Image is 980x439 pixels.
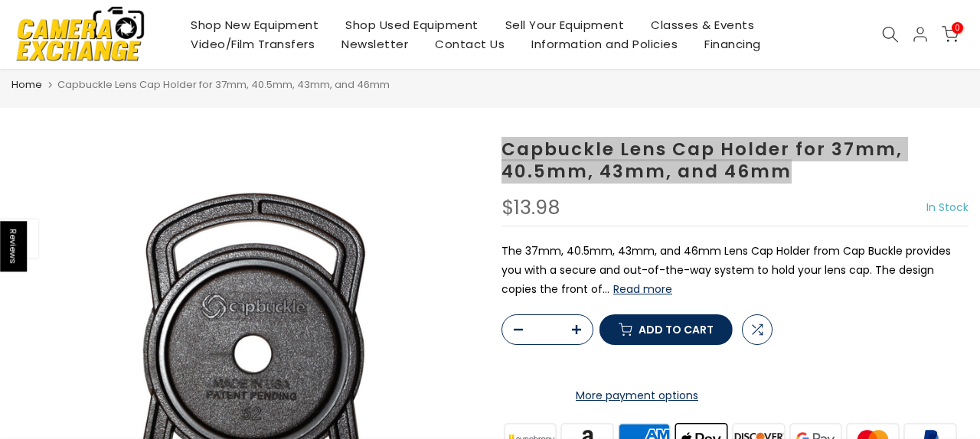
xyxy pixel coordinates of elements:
span: 0 [952,22,963,34]
a: Video/Film Transfers [178,34,328,54]
a: 0 [942,26,959,43]
a: Classes & Events [638,15,768,34]
span: Capbuckle Lens Cap Holder for 37mm, 40.5mm, 43mm, and 46mm [57,77,390,92]
a: Financing [691,34,775,54]
a: Home [11,77,42,93]
a: Shop New Equipment [178,15,332,34]
a: Sell Your Equipment [492,15,638,34]
a: Information and Policies [518,34,691,54]
p: The 37mm, 40.5mm, 43mm, and 46mm Lens Cap Holder from Cap Buckle provides you with a secure and o... [501,242,969,300]
a: Newsletter [328,34,422,54]
h1: Capbuckle Lens Cap Holder for 37mm, 40.5mm, 43mm, and 46mm [501,138,969,183]
button: Add to cart [601,314,734,345]
span: In Stock [926,200,969,215]
span: Add to cart [640,324,715,335]
a: Contact Us [422,34,518,54]
a: More payment options [501,386,773,405]
a: Shop Used Equipment [332,15,492,34]
button: Read more [613,282,672,296]
div: $13.98 [501,198,560,218]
